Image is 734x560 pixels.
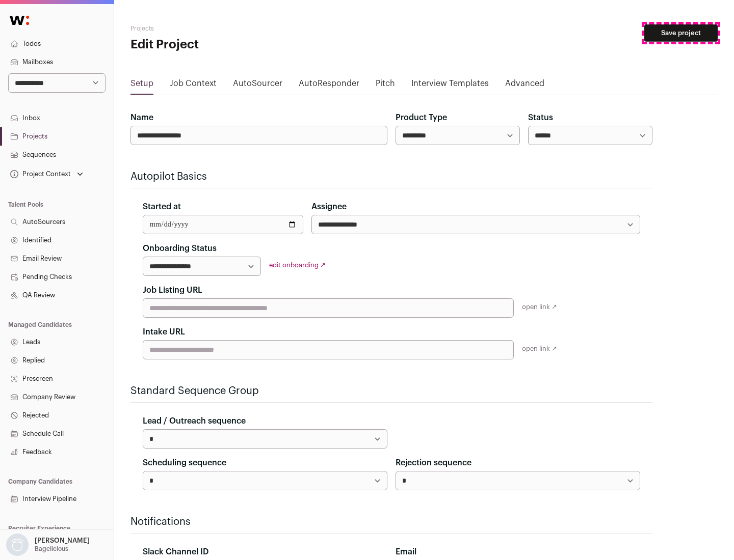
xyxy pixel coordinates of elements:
[143,415,246,427] label: Lead / Outreach sequence
[269,262,326,268] a: edit onboarding ↗
[143,242,217,255] label: Onboarding Status
[376,77,395,94] a: Pitch
[143,201,181,213] label: Started at
[4,10,35,31] img: Wellfound
[505,77,544,94] a: Advanced
[396,111,447,124] label: Product Type
[143,326,185,338] label: Intake URL
[143,546,208,558] label: Slack Channel ID
[411,77,489,94] a: Interview Templates
[528,111,553,124] label: Status
[130,384,652,398] h2: Standard Sequence Group
[6,534,29,556] img: nopic.png
[35,545,68,553] p: Bagelicious
[35,537,90,545] p: [PERSON_NAME]
[130,515,652,529] h2: Notifications
[644,24,718,42] button: Save project
[4,534,92,556] button: Open dropdown
[143,457,226,469] label: Scheduling sequence
[311,201,347,213] label: Assignee
[130,24,326,33] h2: Projects
[170,77,217,94] a: Job Context
[8,170,71,178] div: Project Context
[396,457,471,469] label: Rejection sequence
[8,167,85,181] button: Open dropdown
[130,77,153,94] a: Setup
[143,284,202,296] label: Job Listing URL
[130,37,326,53] h1: Edit Project
[396,546,640,558] div: Email
[299,77,359,94] a: AutoResponder
[233,77,282,94] a: AutoSourcer
[130,170,652,184] h2: Autopilot Basics
[130,111,153,124] label: Name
